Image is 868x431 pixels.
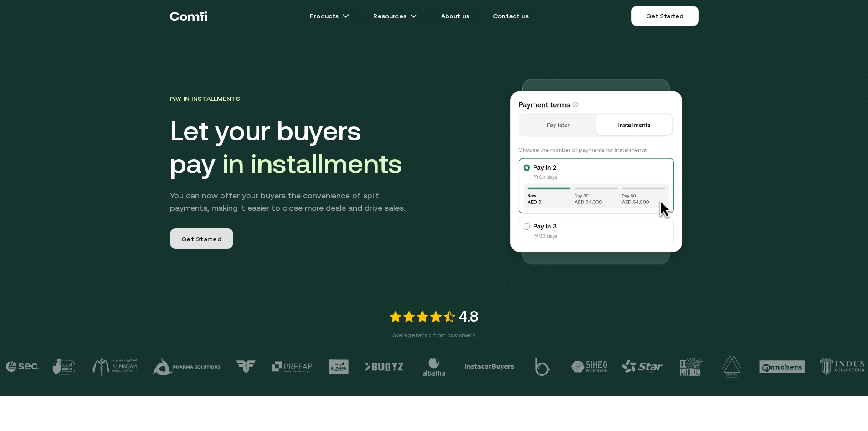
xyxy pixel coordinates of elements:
img: logo-3 [92,358,138,376]
a: Get Started [170,228,233,249]
img: logo-17 [819,355,865,378]
span: Pay in Installments [170,95,240,102]
h1: Let your buyers pay [170,114,480,180]
img: logo-6 [272,361,313,372]
img: logo-11 [529,358,556,376]
img: logo-7 [327,359,350,374]
img: arrow icons [342,12,349,20]
div: 4.8 [390,306,478,327]
p: You can now offer your buyers the convenience of split payments, making it easier to close more d... [170,189,418,214]
a: Get Started [631,6,698,26]
img: logo-14 [678,358,705,376]
span: Get Started [181,234,221,246]
img: logo-2 [50,358,77,375]
img: Introducing installments [390,311,455,322]
a: About us [430,7,480,25]
img: logo-5 [235,355,257,378]
img: logo-9 [418,358,450,376]
img: arrow icons [410,12,417,20]
img: logo-15 [719,355,745,378]
img: Introducing installments [494,68,698,273]
a: Contact us [482,7,539,25]
img: logo-4 [152,348,221,385]
a: Return to the top of the Comfi home page [170,2,207,30]
img: logo-13 [622,355,663,378]
span: Average rating from customers [393,331,475,339]
img: logo-16 [759,353,805,380]
a: Resourcesarrow icons [362,7,428,25]
img: logo-12 [571,358,607,376]
a: Productsarrow icons [299,7,360,25]
img: logo-10 [464,355,514,378]
span: in installments [222,148,402,179]
img: logo-8 [365,355,403,378]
